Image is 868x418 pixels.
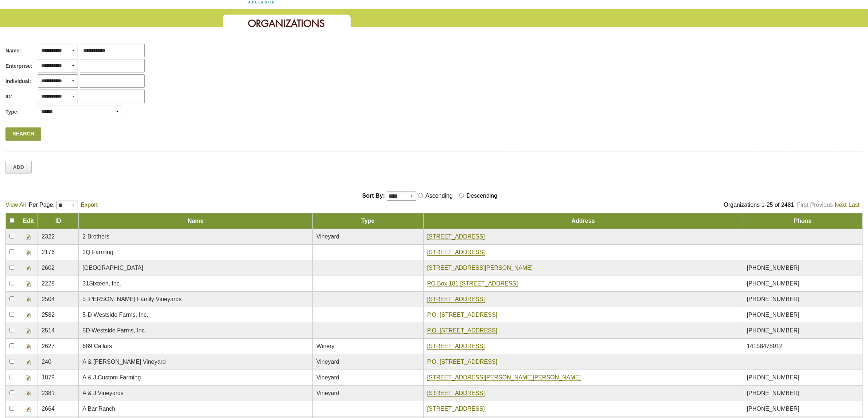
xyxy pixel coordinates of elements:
a: P.O. [STREET_ADDRESS] [427,359,498,365]
span: 2664 [42,406,55,412]
span: 2514 [42,327,55,334]
img: Edit [26,391,31,397]
a: PO Box 181 [STREET_ADDRESS] [427,280,518,287]
td: Name [79,213,313,229]
a: [STREET_ADDRESS] [427,249,485,256]
td: 2 Brothers [79,229,313,245]
td: A & J Vineyards [79,386,313,401]
span: 240 [42,359,51,365]
img: Edit [26,359,31,365]
span: Vineyard [316,390,339,396]
span: ID: [5,93,12,100]
a: P.O. [STREET_ADDRESS] [427,327,498,334]
td: A & [PERSON_NAME] Vineyard [79,354,313,370]
a: First [797,202,808,208]
span: [PHONE_NUMBER] [747,327,799,334]
td: 31Sixteen, Inc. [79,276,313,292]
span: [PHONE_NUMBER] [747,312,799,318]
span: Per Page: [29,202,55,208]
a: [STREET_ADDRESS] [427,390,485,397]
span: [PHONE_NUMBER] [747,390,799,396]
a: Export [81,202,98,208]
td: Edit [19,213,38,229]
span: Sort By: [362,193,385,199]
span: 2504 [42,296,55,302]
span: [PHONE_NUMBER] [747,374,799,380]
img: Edit [26,375,31,381]
a: [STREET_ADDRESS] [427,233,485,240]
img: Edit [26,234,31,240]
label: Ascending [424,193,456,199]
td: A Bar Ranch [79,401,313,417]
a: Previous [810,202,833,208]
a: [STREET_ADDRESS][PERSON_NAME][PERSON_NAME] [427,374,581,381]
img: Edit [26,297,31,303]
span: Vineyard [316,233,339,240]
a: [STREET_ADDRESS] [427,343,485,350]
span: 2627 [42,343,55,349]
img: Edit [26,406,31,412]
td: 2Q Farming [79,245,313,260]
span: Vineyard [316,359,339,365]
span: 14158478012 [747,343,783,349]
a: Search [5,127,41,141]
img: Edit [26,281,31,287]
td: ID [38,213,79,229]
span: 2602 [42,265,55,271]
span: Organizations [248,17,325,30]
img: Edit [26,265,31,271]
span: Vineyard [316,374,339,380]
a: View All [5,202,26,208]
a: [STREET_ADDRESS][PERSON_NAME] [427,265,533,271]
img: Edit [26,328,31,334]
span: Name: [5,47,21,55]
span: 2322 [42,233,55,240]
a: Next [835,202,847,208]
img: Edit [26,312,31,318]
td: Type [312,213,423,229]
span: Winery [316,343,335,349]
td: 5 [PERSON_NAME] Family Vineyards [79,292,313,307]
span: Type: [5,108,19,116]
a: Last [849,202,860,208]
span: [PHONE_NUMBER] [747,280,799,287]
a: [STREET_ADDRESS] [427,296,485,303]
td: 5-D Westside Farms, Inc. [79,307,313,323]
a: P.O. [STREET_ADDRESS] [427,312,498,318]
td: Phone [743,213,862,229]
td: [GEOGRAPHIC_DATA] [79,260,313,276]
span: Enterprise: [5,62,32,70]
span: Individual: [5,78,31,85]
td: A & J Custom Farming [79,370,313,386]
label: Descending [465,193,501,199]
img: Edit [26,250,31,256]
span: 2176 [42,249,55,255]
a: Add [5,161,32,173]
span: [PHONE_NUMBER] [747,406,799,412]
td: 5D Westside Farms, Inc. [79,323,313,339]
td: Address [423,213,743,229]
span: 1879 [42,374,55,380]
span: 2582 [42,312,55,318]
span: [PHONE_NUMBER] [747,296,799,302]
span: 2228 [42,280,55,287]
span: [PHONE_NUMBER] [747,265,799,271]
td: 689 Cellars [79,339,313,354]
span: 2381 [42,390,55,396]
span: Organizations 1-25 of 2481 [724,202,794,208]
a: [STREET_ADDRESS] [427,406,485,412]
img: Edit [26,344,31,350]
